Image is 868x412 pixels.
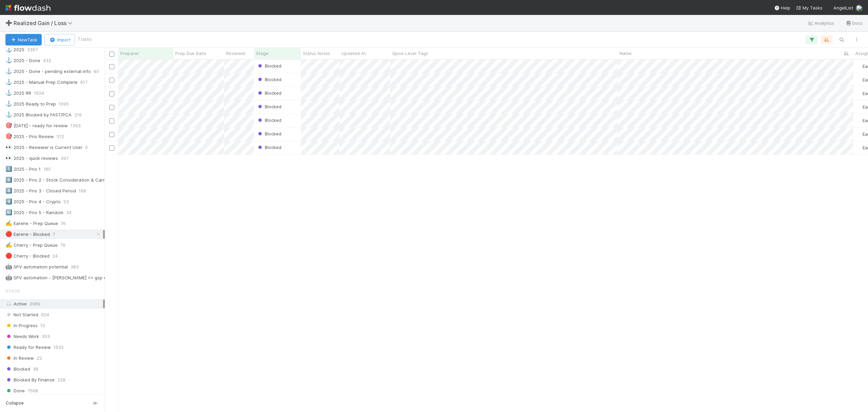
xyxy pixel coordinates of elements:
span: 216 [74,111,82,119]
span: 817 [80,78,87,87]
span: 2989 [29,301,40,306]
a: My Tasks [796,4,823,11]
span: Status Notes [303,50,330,57]
button: NewTask [5,34,42,45]
div: Blocked [257,62,281,69]
input: Toggle Row Selected [109,105,114,110]
span: Prep Due Date [175,50,206,57]
span: Stage [5,284,20,298]
div: Blocked [257,90,281,96]
div: Blocked [257,103,281,110]
span: 🔟 [5,209,12,215]
span: 8️⃣ [5,188,12,193]
span: 🔴 [5,253,12,259]
span: Blocked [257,90,281,96]
span: ⚓ [5,57,12,63]
span: 6️⃣ [5,177,12,183]
div: Blocked [257,76,281,83]
span: 1️⃣ [5,166,12,172]
small: 7 tasks [78,36,92,42]
span: Ready for Review [5,343,51,352]
span: 👀 [5,155,12,161]
span: 38 [33,365,38,373]
span: Stage [256,50,269,57]
span: Needs Work [5,332,39,341]
span: ✍️ [5,242,12,248]
img: logo-inverted-e16ddd16eac7371096b0.svg [5,2,51,14]
input: Toggle Row Selected [109,146,114,151]
span: ⚓ [5,46,12,52]
div: Cherry - Blocked [5,252,50,260]
span: Blocked [257,117,281,123]
img: avatar_bc42736a-3f00-4d10-a11d-d22e63cdc729.png [856,63,862,69]
span: 34 [66,208,72,217]
span: Blocked By Finance [5,376,55,384]
div: Active [5,300,103,308]
span: Blocked [257,63,281,69]
input: Toggle Row Selected [109,118,114,124]
img: avatar_bc42736a-3f00-4d10-a11d-d22e63cdc729.png [856,104,862,110]
div: 2025 - Prio 1 [5,165,41,173]
span: My Tasks [796,5,823,11]
div: SPV automation - [PERSON_NAME] <> gsp cash [5,274,114,282]
img: avatar_bc42736a-3f00-4d10-a11d-d22e63cdc729.png [856,91,862,96]
span: Name [619,50,632,57]
span: 3367 [27,45,38,54]
span: ✍️ [5,220,12,226]
img: avatar_bc42736a-3f00-4d10-a11d-d22e63cdc729.png [856,131,862,137]
span: 🔴 [5,231,12,237]
span: 1632 [54,343,64,352]
img: avatar_bc42736a-3f00-4d10-a11d-d22e63cdc729.png [856,145,862,150]
span: 7568 [27,387,38,395]
span: 168 [79,187,86,195]
div: 2025 Blocked by FAST/PCA [5,111,72,119]
div: Earene - Blocked [5,230,50,239]
div: 2025 - Reviewer is Current User [5,143,82,152]
span: ⚓ [5,68,12,74]
div: 2025 - Prio 3 - Closed Period [5,187,76,195]
span: 24 [52,252,58,260]
div: 2025 - Done [5,56,40,65]
span: Blocked [257,104,281,109]
span: ⚓ [5,101,12,107]
span: 228 [57,376,65,384]
span: In Progress [5,321,38,330]
input: Toggle Row Selected [109,78,114,83]
span: 0 [85,143,88,152]
span: 22 [37,354,42,362]
span: 🤖 [5,264,12,269]
div: 2025 - Prio 2 - Stock Consideration & Carry Over Basis [5,176,131,184]
span: ➕ [5,20,12,26]
img: avatar_bc42736a-3f00-4d10-a11d-d22e63cdc729.png [856,118,862,123]
div: [DATE] - ready for review [5,121,68,130]
span: ⚓ [5,112,12,117]
div: 2025 - Manual Prep Complete [5,78,78,87]
div: 2025 - Prio 5 - Random [5,208,63,217]
span: Preparer [120,50,139,57]
span: 👀 [5,144,12,150]
span: 624 [41,311,49,319]
div: Help [774,4,790,11]
span: Collapse [6,400,24,406]
span: Blocked [5,365,30,373]
span: 393 [42,332,50,341]
div: Cherry - Prep Queue [5,241,58,249]
span: 🤖 [5,275,12,280]
span: 397 [61,154,68,163]
div: 2025 - Done - pending external info [5,67,91,76]
div: 2025 Ready to Prep [5,100,56,108]
input: Toggle Row Selected [109,132,114,137]
span: 76 [61,219,66,228]
div: 2025 - quick reviews [5,154,58,163]
input: Toggle Row Selected [109,64,114,69]
span: Spice Level Tags [392,50,428,57]
span: 512 [57,132,64,141]
span: 1624 [34,89,44,97]
span: Blocked [257,77,281,82]
span: AngelList [833,5,853,11]
span: 9️⃣ [5,199,12,204]
img: avatar_bc42736a-3f00-4d10-a11d-d22e63cdc729.png [856,5,863,12]
div: Blocked [257,130,281,137]
a: Docs [845,19,863,27]
input: Toggle Row Selected [109,91,114,96]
